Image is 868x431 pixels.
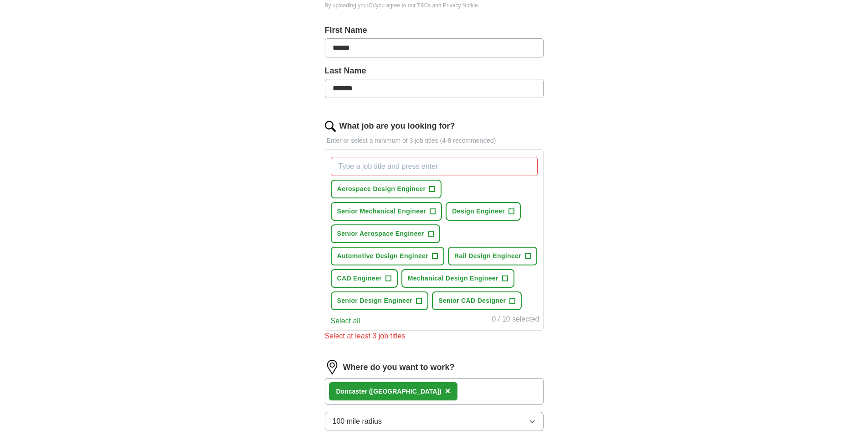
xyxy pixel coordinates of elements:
[337,184,426,194] span: Aerospace Design Engineer
[492,314,539,327] div: 0 / 10 selected
[432,291,522,310] button: Senior CAD Designer
[331,224,440,243] button: Senior Aerospace Engineer
[325,1,544,10] div: By uploading your CV you agree to our and .
[417,2,431,9] a: T&Cs
[454,251,521,261] span: Rail Design Engineer
[438,296,506,306] span: Senior CAD Designer
[445,386,451,396] span: ×
[445,384,451,398] button: ×
[337,274,382,283] span: CAD Engineer
[452,207,505,216] span: Design Engineer
[325,65,544,77] label: Last Name
[331,247,444,265] button: Automotive Design Engineer
[343,361,455,374] label: Where do you want to work?
[331,316,360,327] button: Select all
[369,388,442,395] span: ([GEOGRAPHIC_DATA])
[331,291,429,310] button: Senior Design Engineer
[325,121,336,132] img: search.png
[337,296,413,306] span: Senior Design Engineer
[337,207,426,216] span: Senior Mechanical Engineer
[331,269,398,288] button: CAD Engineer
[401,269,514,288] button: Mechanical Design Engineer
[337,229,424,239] span: Senior Aerospace Engineer
[331,157,538,176] input: Type a job title and press enter
[336,388,367,395] strong: Doncaster
[337,251,428,261] span: Automotive Design Engineer
[446,202,521,221] button: Design Engineer
[408,274,498,283] span: Mechanical Design Engineer
[333,416,382,427] span: 100 mile radius
[331,202,442,221] button: Senior Mechanical Engineer
[325,136,544,145] p: Enter or select a minimum of 3 job titles (4-8 recommended)
[325,331,544,342] div: Select at least 3 job titles
[448,247,537,265] button: Rail Design Engineer
[325,412,544,431] button: 100 mile radius
[325,24,544,36] label: First Name
[443,2,478,9] a: Privacy Notice
[331,180,442,198] button: Aerospace Design Engineer
[339,120,455,132] label: What job are you looking for?
[325,360,339,374] img: location.png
